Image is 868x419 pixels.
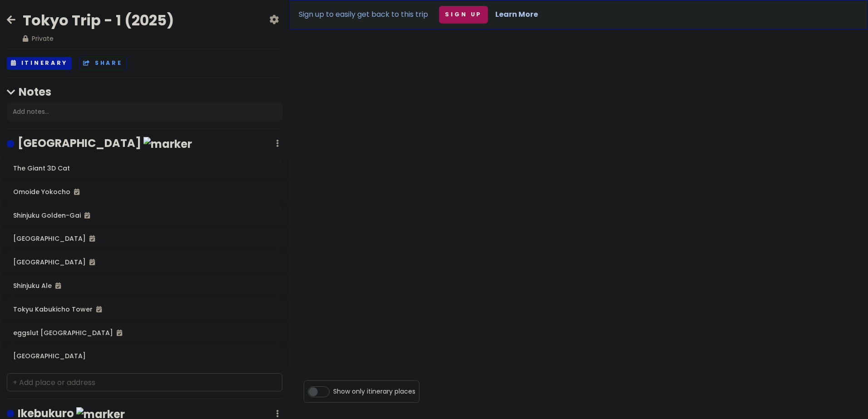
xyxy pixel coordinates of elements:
h6: Shinjuku Golden-Gai [13,211,276,219]
h6: The Giant 3D Cat [13,164,276,172]
i: Added to itinerary [84,212,90,219]
button: Sign Up [439,6,488,24]
h4: [GEOGRAPHIC_DATA] [18,136,192,151]
i: Added to itinerary [89,259,95,265]
h2: Tokyo Trip - 1 (2025) [23,11,174,30]
button: Share [79,57,126,70]
i: Added to itinerary [89,235,95,242]
i: Added to itinerary [55,283,61,289]
a: Learn More [495,9,538,19]
i: Added to itinerary [74,189,79,195]
h4: Notes [7,85,282,99]
h6: [GEOGRAPHIC_DATA] [13,352,276,360]
span: Show only itinerary places [333,386,415,396]
i: Added to itinerary [96,306,102,312]
div: Add notes... [7,102,282,122]
h6: [GEOGRAPHIC_DATA] [13,258,276,266]
span: Private [23,34,174,44]
h6: Shinjuku Ale [13,282,276,290]
button: Itinerary [7,57,72,70]
i: Added to itinerary [117,330,122,336]
h6: Tokyu Kabukicho Tower [13,305,276,313]
img: marker [143,137,192,151]
h6: Omoide Yokocho [13,188,276,196]
h6: eggslut [GEOGRAPHIC_DATA] [13,329,276,337]
input: + Add place or address [7,373,282,391]
h6: [GEOGRAPHIC_DATA] [13,234,276,243]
